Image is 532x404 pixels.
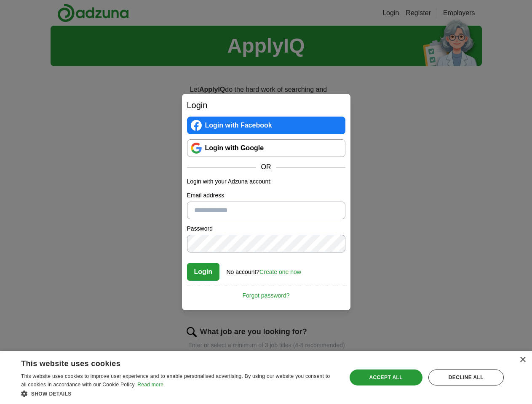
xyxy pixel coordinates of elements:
a: Forgot password? [187,286,345,300]
div: Decline all [428,369,504,385]
a: Create one now [259,268,301,275]
div: No account? [227,263,301,276]
span: Show details [31,391,72,397]
a: Read more, opens a new window [137,382,163,388]
div: Close [519,357,526,363]
button: Login [187,263,220,281]
span: OR [256,162,276,172]
div: Accept all [350,369,422,385]
div: This website uses cookies [21,356,315,369]
h2: Login [187,99,345,112]
a: Login with Facebook [187,117,345,134]
label: Password [187,224,345,233]
a: Login with Google [187,139,345,157]
p: Login with your Adzuna account: [187,177,345,186]
label: Email address [187,191,345,200]
span: This website uses cookies to improve user experience and to enable personalised advertising. By u... [21,373,330,388]
div: Show details [21,389,337,398]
